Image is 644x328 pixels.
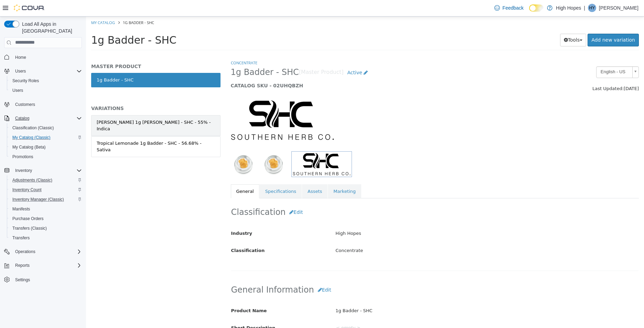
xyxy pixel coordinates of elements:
button: My Catalog (Classic) [7,133,85,142]
span: My Catalog (Beta) [10,143,82,151]
span: Load All Apps in [GEOGRAPHIC_DATA] [19,21,82,34]
a: Transfers (Classic) [10,224,50,232]
span: Adjustments (Classic) [10,176,82,184]
span: Security Roles [10,77,82,85]
span: 1g Badder - SHC [5,18,90,30]
div: < empty > [244,306,558,318]
span: 1g Badder - SHC [145,51,213,61]
a: Inventory Manager (Classic) [10,195,67,204]
button: Operations [12,248,38,256]
span: Operations [12,248,82,256]
span: My Catalog (Classic) [12,135,51,140]
span: Feedback [503,4,524,11]
button: Adjustments (Classic) [7,175,85,185]
span: Customers [12,100,82,109]
span: Security Roles [12,78,39,84]
span: 1g Badder - SHC [37,3,68,9]
span: Catalog [15,116,29,121]
span: Active [261,53,276,59]
span: Industry [145,214,167,219]
span: Transfers [10,234,82,242]
a: My Catalog (Beta) [10,143,49,151]
span: Settings [15,277,30,283]
a: My Catalog [5,3,29,9]
span: Reports [12,261,82,270]
button: My Catalog (Beta) [7,142,85,152]
span: Last Updated: [506,69,538,75]
a: Inventory Count [10,186,44,194]
button: Tools [474,17,501,30]
button: Catalog [12,114,32,122]
span: Inventory Manager (Classic) [10,195,82,204]
span: Home [12,53,82,62]
button: Reports [12,261,32,270]
button: Operations [1,247,85,256]
div: High Hopes [244,211,558,223]
button: Purchase Orders [7,214,85,223]
span: Inventory Count [10,186,82,194]
img: 150 [145,83,248,124]
button: Home [1,52,85,62]
button: Users [7,86,85,95]
span: Catalog [12,114,82,122]
span: Transfers (Classic) [12,226,47,231]
span: Inventory [15,168,32,173]
a: Concentrate [145,44,171,49]
a: Security Roles [10,77,42,85]
p: [PERSON_NAME] [599,4,638,12]
img: Cova [14,4,45,11]
button: Users [1,66,85,76]
span: Adjustments (Classic) [12,177,52,183]
a: Assets [216,168,241,182]
button: Security Roles [7,76,85,86]
span: Classification (Classic) [12,125,54,131]
a: Settings [12,276,33,284]
a: Transfers [10,234,32,242]
a: Promotions [10,153,36,161]
button: Reports [1,261,85,270]
span: Promotions [10,153,82,161]
button: Settings [1,274,85,284]
a: Marketing [242,168,275,182]
span: Inventory Count [12,187,42,193]
nav: Complex example [4,50,82,303]
span: Settings [12,275,82,284]
span: Users [15,68,26,74]
span: Promotions [12,154,33,160]
button: Transfers (Classic) [7,223,85,233]
button: Manifests [7,204,85,214]
button: Classification (Classic) [7,123,85,133]
span: Classification [145,231,179,237]
h5: VARIATIONS [5,89,135,95]
span: My Catalog (Classic) [10,133,82,142]
button: Transfers [7,233,85,243]
p: | [584,4,585,12]
a: Classification (Classic) [10,124,57,132]
span: Users [12,67,82,75]
button: Customers [1,99,85,109]
div: Hannah York [588,4,596,12]
a: Adjustments (Classic) [10,176,55,184]
span: Purchase Orders [10,215,82,223]
a: English - US [510,50,553,62]
span: Customers [15,102,35,107]
a: Specifications [174,168,216,182]
button: Inventory Count [7,185,85,195]
span: Manifests [10,205,82,213]
a: Users [10,86,26,95]
span: My Catalog (Beta) [12,144,46,150]
span: HY [589,4,595,12]
p: High Hopes [556,4,581,12]
span: Manifests [12,206,30,212]
a: My Catalog (Classic) [10,133,53,142]
span: Users [10,86,82,95]
h5: CATALOG SKU - 02UHQBZH [145,66,448,72]
h5: MASTER PRODUCT [5,47,135,53]
span: [DATE] [538,69,553,75]
button: Inventory [12,166,35,175]
span: Inventory Manager (Classic) [12,197,64,202]
a: Purchase Orders [10,215,46,223]
span: Transfers [12,235,30,241]
span: English - US [511,50,544,61]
